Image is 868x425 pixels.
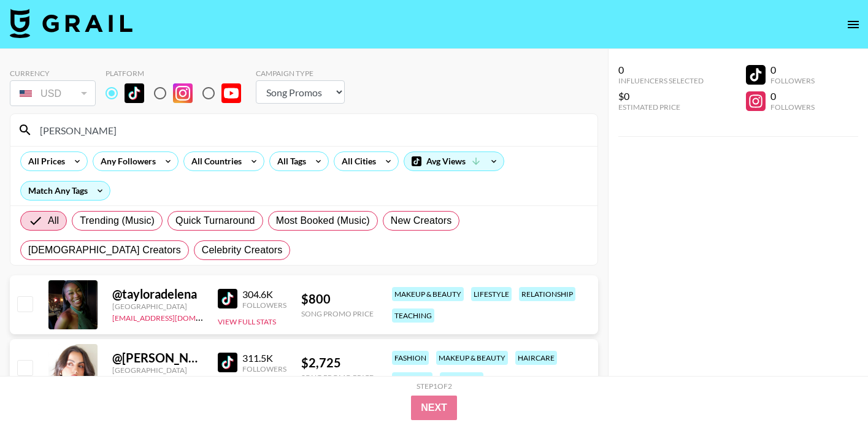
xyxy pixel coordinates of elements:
[221,83,241,103] img: YouTube
[618,90,704,102] div: $0
[618,64,704,76] div: 0
[10,9,133,38] img: Grail Talent
[33,120,590,140] input: Search by User Name
[202,243,283,258] span: Celebrity Creators
[28,243,181,258] span: [DEMOGRAPHIC_DATA] Creators
[242,364,286,373] div: Followers
[301,373,374,382] div: Song Promo Price
[301,309,374,318] div: Song Promo Price
[93,152,158,170] div: Any Followers
[807,364,853,410] iframe: Drift Widget Chat Controller
[242,301,286,310] div: Followers
[218,317,276,326] button: View Full Stats
[276,213,370,228] span: Most Booked (Music)
[173,83,193,103] img: Instagram
[471,287,512,301] div: lifestyle
[184,152,244,170] div: All Countries
[301,355,374,370] div: $ 2,725
[770,102,815,112] div: Followers
[270,152,309,170] div: All Tags
[618,76,704,85] div: Influencers Selected
[106,69,251,78] div: Platform
[218,353,237,372] img: TikTok
[770,64,815,76] div: 0
[112,366,203,375] div: [GEOGRAPHIC_DATA]
[411,396,457,420] button: Next
[770,90,815,102] div: 0
[436,351,508,365] div: makeup & beauty
[841,12,866,37] button: open drawer
[218,289,237,308] img: TikTok
[404,152,504,170] div: Avg Views
[112,350,203,366] div: @ [PERSON_NAME]
[10,78,96,109] div: Currency is locked to USD
[301,291,374,307] div: $ 800
[391,213,452,228] span: New Creators
[392,351,429,365] div: fashion
[392,372,432,386] div: skincare
[515,351,557,365] div: haircare
[80,213,155,228] span: Trending (Music)
[334,152,378,170] div: All Cities
[175,213,255,228] span: Quick Turnaround
[112,302,203,311] div: [GEOGRAPHIC_DATA]
[392,308,434,323] div: teaching
[242,352,286,364] div: 311.5K
[21,152,67,170] div: All Prices
[21,182,110,200] div: Match Any Tags
[519,287,575,301] div: relationship
[770,76,815,85] div: Followers
[417,381,452,391] div: Step 1 of 2
[440,372,483,386] div: aesthetic
[618,102,704,112] div: Estimated Price
[242,288,286,301] div: 304.6K
[392,287,464,301] div: makeup & beauty
[12,83,93,104] div: USD
[112,286,203,302] div: @ tayloradelena
[112,311,236,323] a: [EMAIL_ADDRESS][DOMAIN_NAME]
[125,83,144,103] img: TikTok
[256,69,345,78] div: Campaign Type
[10,69,96,78] div: Currency
[48,213,59,228] span: All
